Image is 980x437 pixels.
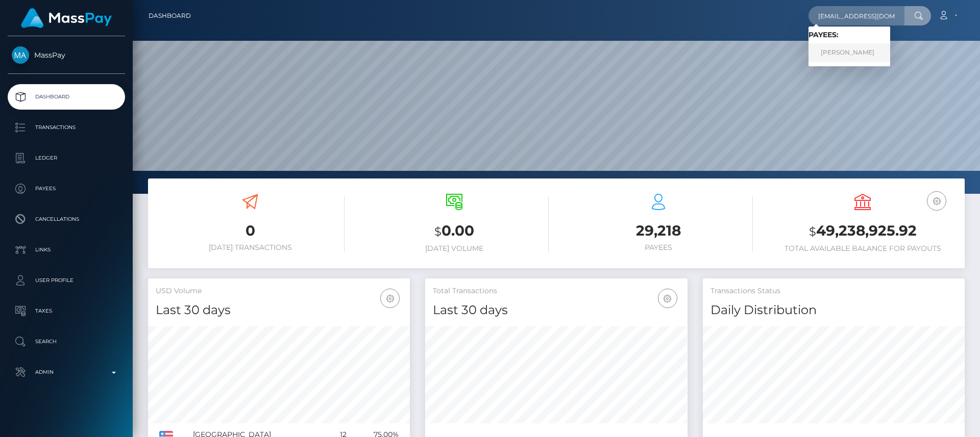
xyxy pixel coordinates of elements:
p: Admin [12,365,121,380]
a: Payees [8,176,125,201]
p: Transactions [12,120,121,135]
p: Taxes [12,303,121,319]
p: Ledger [12,150,121,166]
span: MassPay [8,50,125,60]
a: Ledger [8,145,125,171]
h3: 49,238,925.92 [768,221,957,242]
h6: Total Available Balance for Payouts [768,244,957,253]
a: Cancellations [8,207,125,232]
h4: Last 30 days [156,301,402,319]
p: Payees [12,181,121,196]
a: Dashboard [149,5,191,27]
a: Transactions [8,115,125,140]
p: User Profile [12,273,121,288]
a: Links [8,237,125,263]
p: Dashboard [12,89,121,105]
h6: Payees: [808,31,890,39]
h6: Payees [564,243,753,252]
a: Search [8,329,125,354]
h5: Total Transactions [433,286,679,296]
a: User Profile [8,268,125,293]
img: MassPay [12,46,29,64]
h4: Last 30 days [433,301,679,319]
a: [PERSON_NAME] [808,43,890,62]
p: Links [12,242,121,258]
h3: 0 [156,221,345,241]
h6: [DATE] Volume [360,244,549,253]
h3: 0.00 [360,221,549,242]
h5: USD Volume [156,286,402,296]
a: Taxes [8,298,125,324]
img: MassPay Logo [21,8,112,28]
p: Cancellations [12,212,121,227]
small: $ [434,224,442,239]
h5: Transactions Status [710,286,957,296]
h3: 29,218 [564,221,753,241]
h4: Daily Distribution [710,301,957,319]
a: Admin [8,359,125,385]
p: Search [12,334,121,349]
small: $ [809,224,816,239]
h6: [DATE] Transactions [156,243,345,252]
input: Search... [808,6,904,25]
a: Dashboard [8,84,125,110]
